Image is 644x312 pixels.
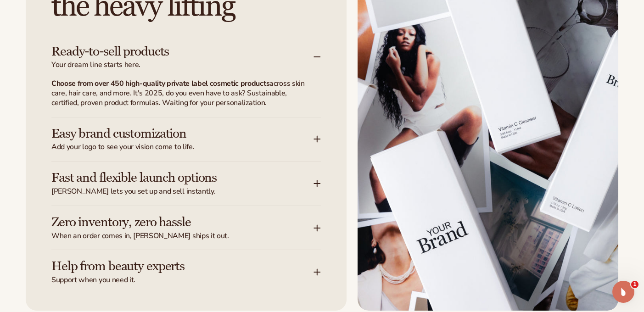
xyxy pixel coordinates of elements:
[612,281,634,303] iframe: Intercom live chat
[51,187,314,196] span: [PERSON_NAME] lets you set up and sell instantly.
[51,215,286,229] h3: Zero inventory, zero hassle
[51,231,314,241] span: When an order comes in, [PERSON_NAME] ships it out.
[51,275,314,285] span: Support when you need it.
[51,259,286,273] h3: Help from beauty experts
[51,60,314,70] span: Your dream line starts here.
[51,78,269,89] strong: Choose from over 450 high-quality private label cosmetic products
[51,127,286,141] h3: Easy brand customization
[631,281,638,288] span: 1
[51,142,314,152] span: Add your logo to see your vision come to life.
[51,79,310,107] p: across skin care, hair care, and more. It's 2025, do you even have to ask? Sustainable, certified...
[51,45,286,59] h3: Ready-to-sell products
[51,171,286,185] h3: Fast and flexible launch options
